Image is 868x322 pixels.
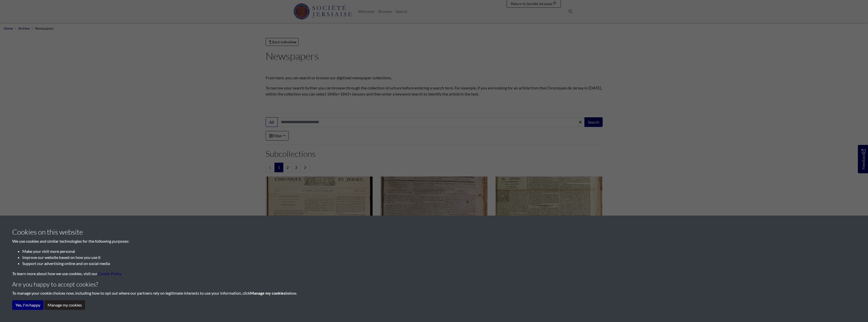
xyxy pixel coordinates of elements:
li: Make your visit more personal [22,248,856,254]
button: Manage my cookies [44,300,85,310]
strong: Manage my cookies [250,291,286,295]
h3: Cookies on this website [12,228,856,236]
li: Improve our website based on how you use it [22,254,856,260]
p: We use cookies and similar technologies for the following purposes: [12,238,856,244]
h4: Are you happy to accept cookies? [12,281,856,288]
p: To learn more about how we use cookies, visit our [12,271,856,277]
li: Support our advertising online and on social media [22,260,856,267]
button: Yes, I'm happy [12,300,44,310]
p: To manage your cookie choices now, including how to opt out where our partners rely on legitimate... [12,290,856,296]
a: learn more about cookies [98,271,121,276]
